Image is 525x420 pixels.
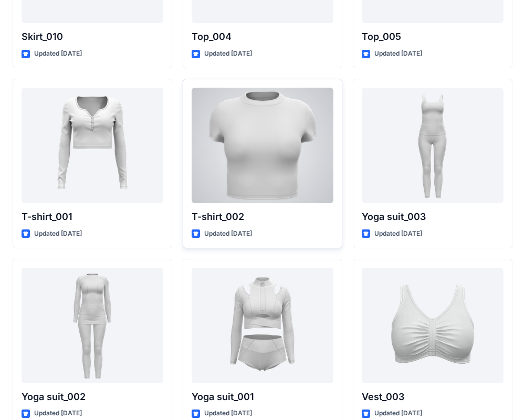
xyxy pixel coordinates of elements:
[192,390,333,404] p: Yoga suit_001
[192,268,333,383] a: Yoga suit_001
[204,228,252,239] p: Updated [DATE]
[362,390,503,404] p: Vest_003
[22,209,163,224] p: T-shirt_001
[22,390,163,404] p: Yoga suit_002
[34,48,82,59] p: Updated [DATE]
[22,29,163,44] p: Skirt_010
[34,408,82,419] p: Updated [DATE]
[362,88,503,203] a: Yoga suit_003
[22,88,163,203] a: T-shirt_001
[362,29,503,44] p: Top_005
[192,88,333,203] a: T-shirt_002
[204,408,252,419] p: Updated [DATE]
[192,29,333,44] p: Top_004
[362,209,503,224] p: Yoga suit_003
[204,48,252,59] p: Updated [DATE]
[374,408,422,419] p: Updated [DATE]
[22,268,163,383] a: Yoga suit_002
[362,268,503,383] a: Vest_003
[374,48,422,59] p: Updated [DATE]
[192,209,333,224] p: T-shirt_002
[374,228,422,239] p: Updated [DATE]
[34,228,82,239] p: Updated [DATE]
